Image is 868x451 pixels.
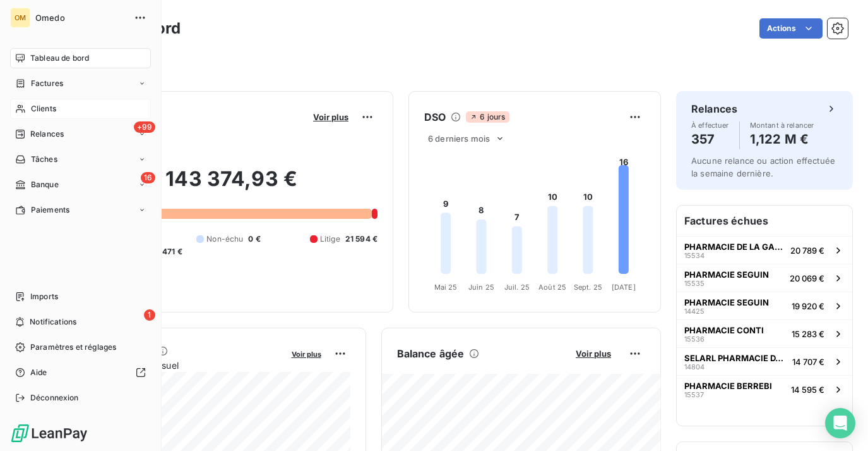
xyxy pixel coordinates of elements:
[684,353,787,363] span: SELARL PHARMACIE DALAYRAC
[684,269,769,280] span: PHARMACIE SEGUIN
[691,121,729,129] span: À effectuer
[134,121,155,133] span: +99
[691,156,835,178] span: Aucune relance ou action effectuée la semaine dernière.
[31,179,59,190] span: Banque
[691,101,737,116] h6: Relances
[30,342,116,353] span: Paramètres et réglages
[71,166,378,204] h2: 1 143 374,93 €
[684,325,764,335] span: PHARMACIE CONTI
[30,316,76,328] span: Notifications
[144,309,155,321] span: 1
[31,78,63,89] span: Factures
[792,301,824,311] span: 19 920 €
[677,236,852,264] button: PHARMACIE DE LA GARE DE L'EST1553420 789 €
[684,335,705,343] span: 15536
[30,367,47,378] span: Aide
[677,264,852,292] button: PHARMACIE SEGUIN1553520 069 €
[10,8,30,28] div: OM
[466,111,509,123] span: 6 jours
[288,348,325,359] button: Voir plus
[206,233,243,245] span: Non-échu
[397,346,465,361] h6: Balance âgée
[790,273,824,283] span: 20 069 €
[468,283,494,292] tspan: Juin 25
[677,319,852,347] button: PHARMACIE CONTI1553615 283 €
[612,283,636,292] tspan: [DATE]
[71,359,283,372] span: Chiffre d'affaires mensuel
[10,362,151,383] a: Aide
[792,357,824,367] span: 14 707 €
[31,154,57,165] span: Tâches
[35,13,126,23] span: Omedo
[574,283,602,292] tspan: Sept. 25
[677,206,852,236] h6: Factures échues
[750,121,814,129] span: Montant à relancer
[790,245,824,256] span: 20 789 €
[309,111,352,123] button: Voir plus
[684,381,772,391] span: PHARMACIE BERREBI
[345,233,378,245] span: 21 594 €
[684,307,705,315] span: 14425
[759,18,823,39] button: Actions
[684,242,785,252] span: PHARMACIE DE LA GARE DE L'EST
[31,204,69,216] span: Paiements
[538,283,566,292] tspan: Août 25
[677,375,852,403] button: PHARMACIE BERREBI1553714 595 €
[292,350,321,359] span: Voir plus
[248,233,260,245] span: 0 €
[684,297,769,307] span: PHARMACIE SEGUIN
[684,391,704,398] span: 15537
[10,423,88,443] img: Logo LeanPay
[30,53,89,64] span: Tableau de bord
[434,283,458,292] tspan: Mai 25
[691,129,729,149] h4: 357
[677,347,852,375] button: SELARL PHARMACIE DALAYRAC1480414 707 €
[504,283,530,292] tspan: Juil. 25
[428,133,490,144] span: 6 derniers mois
[750,129,814,149] h4: 1,122 M €
[791,385,824,395] span: 14 595 €
[313,112,348,122] span: Voir plus
[424,109,446,125] h6: DSO
[320,233,340,245] span: Litige
[576,349,611,359] span: Voir plus
[31,103,56,114] span: Clients
[30,392,79,404] span: Déconnexion
[684,280,705,287] span: 15535
[677,292,852,319] button: PHARMACIE SEGUIN1442519 920 €
[141,172,155,183] span: 16
[825,408,855,438] div: Open Intercom Messenger
[30,128,64,140] span: Relances
[30,291,58,302] span: Imports
[158,246,182,257] span: -471 €
[792,329,824,339] span: 15 283 €
[684,252,705,259] span: 15534
[684,363,705,371] span: 14804
[572,348,615,359] button: Voir plus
